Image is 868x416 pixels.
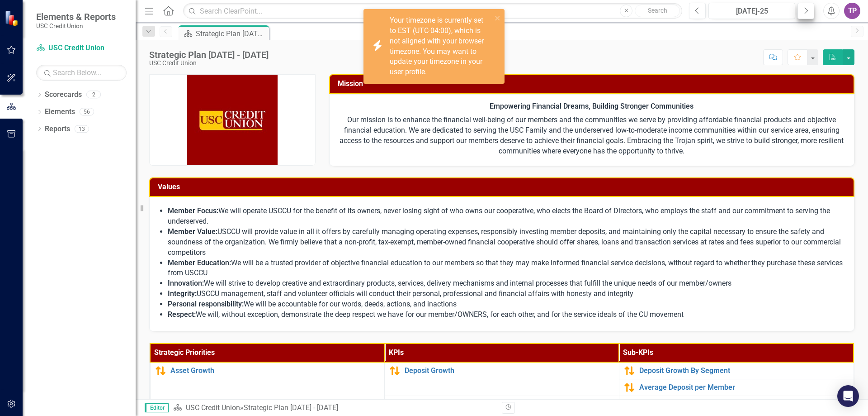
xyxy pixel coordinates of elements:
[80,108,94,116] div: 56
[648,7,667,14] span: Search
[390,15,492,77] div: Your timezone is currently set to EST (UTC-04:00), which is not aligned with your browser timezon...
[168,279,204,287] strong: Innovation:
[183,3,682,19] input: Search ClearPoint...
[145,403,169,412] span: Editor
[495,13,501,23] button: close
[385,362,619,396] td: Double-Click to Edit Right Click for Context Menu
[168,258,845,279] li: We will be a trusted provider of objective financial education to our members so that they may ma...
[86,91,101,99] div: 2
[168,289,845,299] li: USCCU management, staff and volunteer officials will conduct their personal, professional and fin...
[339,113,845,156] p: Our mission is to enhance the financial well-being of our members and the communities we serve by...
[36,43,127,53] a: USC Credit Union
[36,11,116,22] span: Elements & Reports
[389,365,400,376] img: Caution
[168,300,244,308] strong: Personal responsibility:
[36,65,127,81] input: Search Below...
[168,258,231,267] strong: Member Education:
[619,396,854,412] td: Double-Click to Edit Right Click for Context Menu
[168,310,845,320] li: We will, without exception, demonstrate the deep respect we have for our member/OWNERS, for each ...
[168,227,845,258] li: USCCU will provide value in all it offers by carefully managing operating expenses, responsibly i...
[168,278,845,289] li: We will strive to develop creative and extraordinary products, services, delivery mechanisms and ...
[639,383,849,392] a: Average Deposit per Member
[712,6,792,17] div: [DATE]-25
[490,102,693,110] strong: Empowering Financial Dreams, Building Stronger Communities
[405,367,614,375] a: Deposit Growth
[45,90,82,100] a: Scorecards
[196,28,267,39] div: Strategic Plan [DATE] - [DATE]
[45,107,75,117] a: Elements
[338,80,849,88] h3: Mission
[170,367,380,375] a: Asset Growth
[389,399,400,410] img: Caution
[244,403,338,412] div: Strategic Plan [DATE] - [DATE]
[186,403,240,412] a: USC Credit Union
[624,365,635,376] img: Caution
[158,183,849,191] h3: Values
[45,124,70,134] a: Reports
[168,289,197,298] strong: Integrity:
[844,3,860,19] button: TP
[619,379,854,396] td: Double-Click to Edit Right Click for Context Menu
[149,50,269,60] div: Strategic Plan [DATE] - [DATE]
[624,382,635,393] img: Caution
[5,10,20,26] img: ClearPoint Strategy
[168,206,218,215] strong: Member Focus:
[168,299,845,310] li: We will be accountable for our words, deeds, actions, and inactions
[187,75,278,165] img: USC Credit Union | LinkedIn
[75,125,89,133] div: 13
[155,365,166,376] img: Caution
[173,403,495,413] div: »
[837,385,859,407] div: Open Intercom Messenger
[619,362,854,379] td: Double-Click to Edit Right Click for Context Menu
[149,60,269,67] div: USC Credit Union
[624,399,635,410] img: Caution
[168,310,196,319] strong: Respect:
[708,3,795,19] button: [DATE]-25
[639,367,849,375] a: Deposit Growth By Segment
[168,227,217,236] strong: Member Value:
[168,206,845,227] li: We will operate USCCU for the benefit of its owners, never losing sight of who owns our cooperati...
[36,22,116,29] small: USC Credit Union
[635,5,680,17] button: Search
